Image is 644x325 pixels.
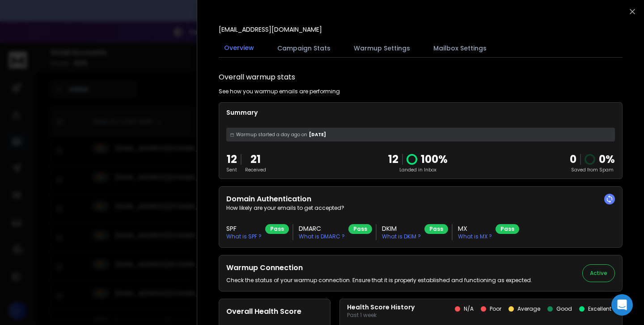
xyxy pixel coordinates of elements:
h3: DKIM [382,224,421,233]
p: [EMAIL_ADDRESS][DOMAIN_NAME] [219,25,322,34]
button: Active [582,264,615,282]
p: Sent [226,167,237,173]
div: Pass [348,224,372,234]
p: Excellent [588,305,611,312]
p: What is SPF ? [226,233,262,240]
p: Saved from Spam [570,167,615,173]
p: 100 % [421,152,448,167]
h1: Overall warmup stats [219,72,295,83]
p: What is DKIM ? [382,233,421,240]
p: Summary [226,108,615,117]
div: Pass [424,224,448,234]
p: Check the status of your warmup connection. Ensure that it is properly established and functionin... [226,277,532,284]
button: Overview [219,38,259,58]
p: Past 1 week [347,312,415,319]
p: Received [245,167,266,173]
p: 12 [226,152,237,167]
button: Warmup Settings [348,38,415,58]
p: 21 [245,152,266,167]
h3: MX [458,224,492,233]
h2: Warmup Connection [226,262,532,273]
strong: 0 [570,152,576,167]
span: Warmup started a day ago on [236,131,307,138]
button: Campaign Stats [272,38,336,58]
p: Good [556,305,572,312]
p: Average [517,305,540,312]
div: Pass [496,224,519,234]
p: See how you warmup emails are performing [219,88,340,95]
h3: SPF [226,224,262,233]
h2: Overall Health Score [226,306,323,317]
p: 0 % [599,152,615,167]
div: Open Intercom Messenger [611,294,633,316]
p: Landed in Inbox [388,167,448,173]
div: Pass [265,224,289,234]
p: What is DMARC ? [299,233,345,240]
button: Mailbox Settings [428,38,492,58]
p: Health Score History [347,303,415,312]
h3: DMARC [299,224,345,233]
div: [DATE] [226,128,615,142]
p: What is MX ? [458,233,492,240]
h2: Domain Authentication [226,194,615,204]
p: N/A [464,305,474,312]
p: Poor [490,305,501,312]
p: 12 [388,152,398,167]
p: How likely are your emails to get accepted? [226,204,615,212]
